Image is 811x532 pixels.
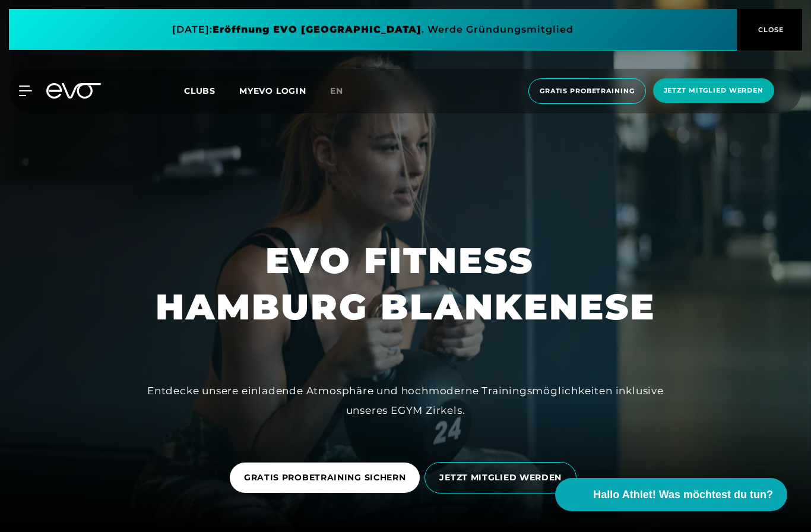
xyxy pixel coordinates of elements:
[230,454,425,502] a: GRATIS PROBETRAINING SICHERN
[244,471,406,484] span: GRATIS PROBETRAINING SICHERN
[664,85,764,96] span: Jetzt Mitglied werden
[593,487,773,503] span: Hallo Athlet! Was möchtest du tun?
[525,78,650,104] a: Gratis Probetraining
[138,381,673,420] div: Entdecke unsere einladende Atmosphäre und hochmoderne Trainingsmöglichkeiten inklusive unseres EG...
[156,237,655,330] h1: EVO FITNESS HAMBURG BLANKENESE
[424,453,581,502] a: JETZT MITGLIED WERDEN
[439,471,562,484] span: JETZT MITGLIED WERDEN
[540,86,635,96] span: Gratis Probetraining
[555,478,787,511] button: Hallo Athlet! Was möchtest du tun?
[239,85,306,96] a: MYEVO LOGIN
[330,84,357,98] a: en
[184,85,216,96] span: Clubs
[737,9,802,50] button: CLOSE
[184,85,239,96] a: Clubs
[650,78,778,104] a: Jetzt Mitglied werden
[330,85,343,96] span: en
[755,24,784,35] span: CLOSE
